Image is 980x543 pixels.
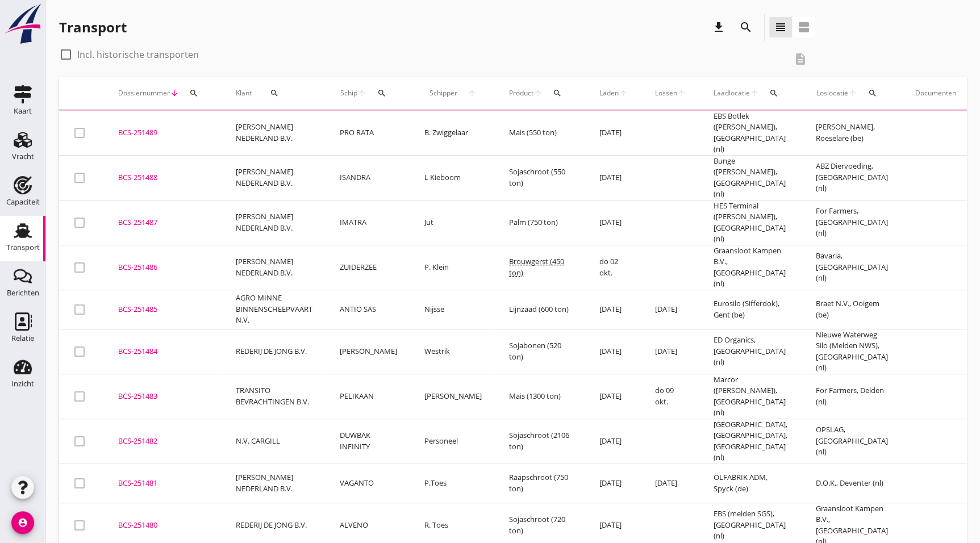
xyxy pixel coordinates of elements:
[118,304,208,315] div: BCS-251485
[411,290,495,329] td: Nijsse
[377,89,386,98] i: search
[774,20,787,34] i: view_headline
[868,89,877,98] i: search
[700,245,802,290] td: Graansloot Kampen B.V., [GEOGRAPHIC_DATA] (nl)
[802,245,902,290] td: Bavaria, [GEOGRAPHIC_DATA] (nl)
[189,89,198,98] i: search
[222,419,326,463] td: N.V. CARGILL
[700,290,802,329] td: Eurosilo (Sifferdok), Gent (be)
[750,89,759,98] i: arrow_upward
[712,20,725,34] i: download
[495,200,586,245] td: Palm (750 ton)
[802,111,902,156] td: [PERSON_NAME], Roeselare (be)
[326,419,411,463] td: DUWBAK INFINITY
[77,49,199,60] label: Incl. historische transporten
[118,172,208,183] div: BCS-251488
[222,290,326,329] td: AGRO MINNE BINNENSCHEEPVAART N.V.
[222,200,326,245] td: [PERSON_NAME] NEDERLAND B.V.
[495,374,586,419] td: Mais (1300 ton)
[586,290,641,329] td: [DATE]
[118,391,208,402] div: BCS-251483
[411,419,495,463] td: Personeel
[118,88,170,98] span: Dossiernummer
[222,245,326,290] td: [PERSON_NAME] NEDERLAND B.V.
[118,127,208,139] div: BCS-251489
[802,463,902,503] td: D.O.K., Deventer (nl)
[495,329,586,374] td: Sojabonen (520 ton)
[495,290,586,329] td: Lijnzaad (600 ton)
[326,200,411,245] td: IMATRA
[118,346,208,357] div: BCS-251484
[641,374,700,419] td: do 09 okt.
[118,520,208,531] div: BCS-251480
[700,111,802,156] td: EBS Botlek ([PERSON_NAME]), [GEOGRAPHIC_DATA] (nl)
[326,245,411,290] td: ZUIDERZEE
[700,463,802,503] td: ÖLFABRIK ADM, Spyck (de)
[411,374,495,419] td: [PERSON_NAME]
[170,89,179,98] i: arrow_downward
[326,290,411,329] td: ANTIO SAS
[6,244,40,251] div: Transport
[340,88,357,98] span: Schip
[848,89,858,98] i: arrow_upward
[586,463,641,503] td: [DATE]
[411,245,495,290] td: P. Klein
[357,89,367,98] i: arrow_upward
[586,329,641,374] td: [DATE]
[222,111,326,156] td: [PERSON_NAME] NEDERLAND B.V.
[586,111,641,156] td: [DATE]
[677,89,686,98] i: arrow_upward
[236,80,312,107] div: Klant
[641,290,700,329] td: [DATE]
[326,329,411,374] td: [PERSON_NAME]
[495,111,586,156] td: Mais (550 ton)
[59,18,127,36] div: Transport
[599,88,619,98] span: Laden
[797,20,811,34] i: view_agenda
[411,463,495,503] td: P.Toes
[424,88,462,98] span: Schipper
[222,374,326,419] td: TRANSITO BEVRACHTINGEN B.V.
[509,256,564,278] span: Brouwgerst (450 ton)
[700,329,802,374] td: ED Organics, [GEOGRAPHIC_DATA] (nl)
[700,374,802,419] td: Marcor ([PERSON_NAME]), [GEOGRAPHIC_DATA] (nl)
[326,155,411,200] td: ISANDRA
[495,419,586,463] td: Sojaschroot (2106 ton)
[118,436,208,447] div: BCS-251482
[118,217,208,228] div: BCS-251487
[915,88,956,98] div: Documenten
[533,89,543,98] i: arrow_upward
[118,478,208,489] div: BCS-251481
[619,89,628,98] i: arrow_upward
[714,88,750,98] span: Laadlocatie
[586,245,641,290] td: do 02 okt.
[2,3,43,45] img: logo-small.a267ee39.svg
[6,198,40,206] div: Capaciteit
[14,107,32,115] div: Kaart
[700,155,802,200] td: Bunge ([PERSON_NAME]), [GEOGRAPHIC_DATA] (nl)
[586,419,641,463] td: [DATE]
[222,155,326,200] td: [PERSON_NAME] NEDERLAND B.V.
[326,374,411,419] td: PELIKAAN
[118,262,208,273] div: BCS-251486
[462,89,482,98] i: arrow_upward
[411,155,495,200] td: L Kieboom
[586,374,641,419] td: [DATE]
[769,89,778,98] i: search
[509,88,533,98] span: Product
[802,200,902,245] td: For Farmers, [GEOGRAPHIC_DATA] (nl)
[700,200,802,245] td: HES Terminal ([PERSON_NAME]), [GEOGRAPHIC_DATA] (nl)
[655,88,677,98] span: Lossen
[11,511,34,534] i: account_circle
[7,289,39,296] div: Berichten
[326,111,411,156] td: PRO RATA
[270,89,279,98] i: search
[802,155,902,200] td: ABZ Diervoeding, [GEOGRAPHIC_DATA] (nl)
[802,419,902,463] td: OPSLAG, [GEOGRAPHIC_DATA] (nl)
[11,335,34,342] div: Relatie
[222,329,326,374] td: REDERIJ DE JONG B.V.
[641,329,700,374] td: [DATE]
[553,89,562,98] i: search
[586,200,641,245] td: [DATE]
[222,463,326,503] td: [PERSON_NAME] NEDERLAND B.V.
